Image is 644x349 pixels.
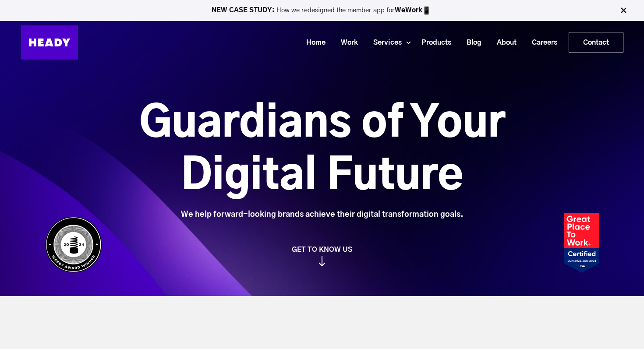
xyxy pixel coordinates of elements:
[21,25,78,60] img: Heady_Logo_Web-01 (1)
[90,210,554,219] div: We help forward-looking brands achieve their digital transformation goals.
[569,32,623,53] a: Contact
[45,216,102,273] img: Heady_WebbyAward_Winner-4
[619,6,628,15] img: Close Bar
[87,32,623,53] div: Navigation Menu
[456,35,486,51] a: Blog
[41,245,604,266] a: GET TO KNOW US
[362,35,406,51] a: Services
[410,35,456,51] a: Products
[521,35,562,51] a: Careers
[318,256,326,266] img: arrow_down
[486,35,521,51] a: About
[295,35,330,51] a: Home
[4,6,640,15] p: How we redesigned the member app for
[564,213,599,273] img: Heady_2023_Certification_Badge
[330,35,362,51] a: Work
[422,6,431,15] img: app emoji
[212,7,276,14] strong: NEW CASE STUDY:
[395,7,422,14] a: WeWork
[90,98,554,203] h1: Guardians of Your Digital Future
